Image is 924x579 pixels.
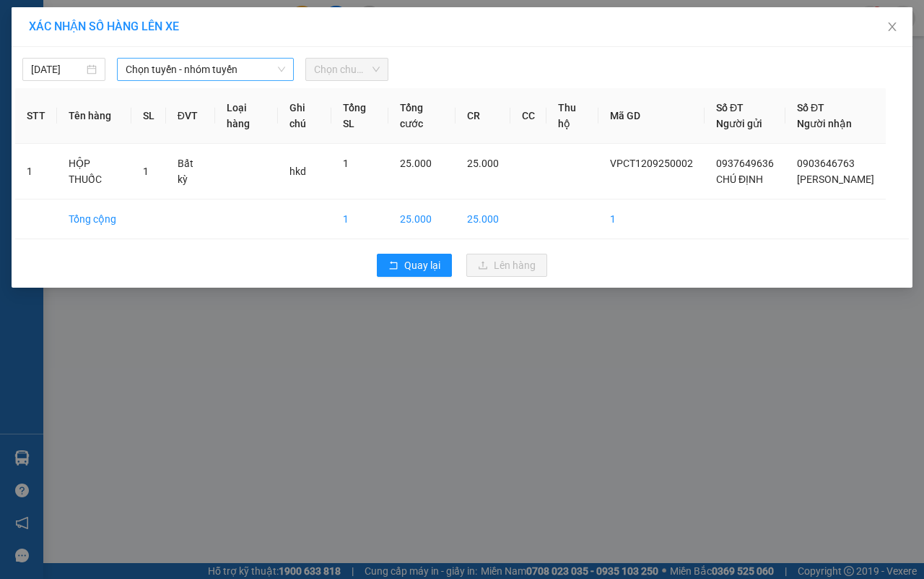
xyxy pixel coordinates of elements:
[277,65,286,74] span: down
[404,257,440,273] span: Quay lại
[598,88,705,144] th: Mã GD
[314,59,380,80] span: Chọn chuyến
[510,88,546,144] th: CC
[886,21,898,33] span: close
[716,173,763,185] span: CHÚ ĐỊNH
[131,88,166,144] th: SL
[331,88,388,144] th: Tổng SL
[797,102,824,113] span: Số ĐT
[598,200,705,239] td: 1
[343,158,349,169] span: 1
[797,158,855,169] span: 0903646763
[716,102,744,113] span: Số ĐT
[797,118,852,129] span: Người nhận
[57,144,131,200] td: HỘP THUỐC
[32,105,88,113] span: 10:28:39 [DATE]
[466,254,547,277] button: uploadLên hàng
[114,43,199,61] span: 01 Võ Văn Truyện, KP.1, Phường 2
[114,64,177,73] span: Hotline: 19001152
[797,173,874,185] span: [PERSON_NAME]
[143,166,149,177] span: 1
[215,88,278,144] th: Loại hàng
[57,200,131,239] td: Tổng cộng
[456,88,510,144] th: CR
[456,200,510,239] td: 25.000
[467,158,499,169] span: 25.000
[388,260,398,272] span: rollback
[31,61,84,77] input: 12/09/2025
[4,105,88,113] span: In ngày:
[15,144,57,200] td: 1
[114,8,198,20] strong: ĐỒNG PHƯỚC
[546,88,598,144] th: Thu hộ
[610,158,693,169] span: VPCT1209250002
[872,7,912,48] button: Close
[377,254,452,277] button: rollbackQuay lại
[15,88,57,144] th: STT
[5,9,69,72] img: logo
[166,88,215,144] th: ĐVT
[126,59,285,80] span: Chọn tuyến - nhóm tuyến
[400,158,432,169] span: 25.000
[29,20,179,33] span: XÁC NHẬN SỐ HÀNG LÊN XE
[716,158,774,169] span: 0937649636
[72,92,152,103] span: VPCT1209250002
[278,88,331,144] th: Ghi chú
[289,166,306,177] span: hkd
[716,118,762,129] span: Người gửi
[331,200,388,239] td: 1
[166,144,215,200] td: Bất kỳ
[4,93,151,102] span: [PERSON_NAME]:
[388,200,456,239] td: 25.000
[57,88,131,144] th: Tên hàng
[114,23,194,41] span: Bến xe [GEOGRAPHIC_DATA]
[388,88,456,144] th: Tổng cước
[39,78,177,90] span: -----------------------------------------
